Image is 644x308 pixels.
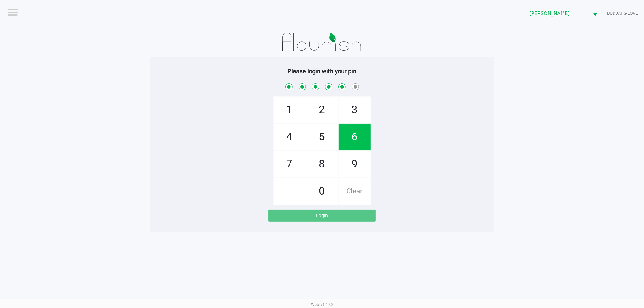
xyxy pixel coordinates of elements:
span: 6 [339,124,371,150]
span: 0 [306,178,338,205]
button: Select [589,6,601,21]
span: 4 [274,124,306,150]
span: 2 [306,97,338,123]
span: 8 [306,151,338,177]
span: 1 [274,97,306,123]
span: BUDDAHS-LOVE [607,10,638,17]
span: 3 [339,97,371,123]
span: 7 [274,151,306,177]
span: Clear [339,178,371,205]
span: 9 [339,151,371,177]
h5: Please login with your pin [155,68,490,75]
span: [PERSON_NAME] [530,10,586,17]
span: Web: v1.40.0 [311,302,333,307]
span: 5 [306,124,338,150]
